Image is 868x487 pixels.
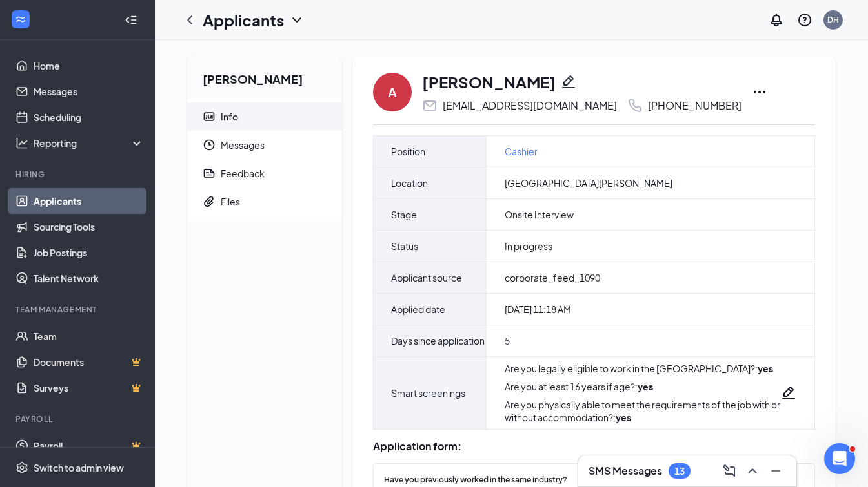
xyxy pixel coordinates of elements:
a: Messages [34,79,144,104]
span: [GEOGRAPHIC_DATA][PERSON_NAME] [505,177,672,189]
button: ChevronUp [742,461,763,481]
div: DH [827,14,839,25]
div: Team Management [15,304,141,315]
svg: Analysis [15,137,28,149]
a: Home [34,53,144,79]
span: In progress [505,240,552,253]
svg: ChevronLeft [182,12,197,28]
button: ComposeMessage [719,461,740,481]
div: Are you physically able to meet the requirements of the job with or without accommodation? : [505,398,781,424]
svg: ContactCard [203,110,216,123]
span: Status [391,238,418,254]
svg: Minimize [768,463,783,479]
div: 13 [674,466,685,477]
a: ContactCardInfo [187,102,342,131]
div: Are you legally eligible to work in the [GEOGRAPHIC_DATA]? : [505,362,781,375]
a: PayrollCrown [34,433,144,459]
strong: yes [758,363,773,374]
a: Sourcing Tools [34,214,144,240]
span: corporate_feed_1090 [505,271,600,284]
strong: yes [616,412,631,423]
a: Team [34,323,144,349]
strong: yes [638,381,653,392]
div: [PHONE_NUMBER] [648,99,742,112]
div: A [388,83,397,101]
svg: ChevronDown [289,12,305,28]
span: Position [391,144,425,159]
a: Applicants [34,188,144,214]
span: Applicant source [391,270,462,285]
a: Job Postings [34,240,144,265]
span: Stage [391,207,417,222]
svg: WorkstreamLogo [14,13,27,26]
span: Onsite Interview [505,208,574,221]
a: Scheduling [34,104,144,130]
div: Info [221,110,238,123]
div: Payroll [15,414,141,425]
a: ReportFeedback [187,159,342,187]
svg: Settings [15,461,28,474]
svg: Email [422,98,438,113]
svg: Notifications [769,12,784,28]
svg: Pencil [781,385,796,401]
svg: Collapse [125,14,137,26]
a: DocumentsCrown [34,349,144,375]
svg: Paperclip [203,195,216,208]
button: Minimize [765,461,786,481]
h3: SMS Messages [589,464,662,478]
svg: Clock [203,138,216,151]
span: [DATE] 11:18 AM [505,303,571,316]
a: PaperclipFiles [187,187,342,216]
svg: ComposeMessage [722,463,737,479]
span: Have you previously worked in the same industry? [384,474,567,486]
div: Feedback [221,167,265,180]
span: Smart screenings [391,385,465,401]
svg: Report [203,167,216,180]
div: Reporting [34,137,145,149]
svg: QuestionInfo [797,12,812,28]
span: Messages [221,131,332,159]
iframe: Intercom live chat [824,443,855,474]
div: Files [221,195,240,208]
div: Are you at least 16 years if age? : [505,380,781,393]
svg: Ellipses [752,84,767,100]
h1: [PERSON_NAME] [422,71,556,93]
svg: Phone [627,98,643,113]
a: Talent Network [34,265,144,291]
svg: Pencil [561,74,576,90]
a: Cashier [505,144,538,158]
div: Application form: [373,440,815,453]
a: ClockMessages [187,131,342,159]
div: Hiring [15,169,141,180]
h2: [PERSON_NAME] [187,55,342,97]
svg: ChevronUp [745,463,760,479]
span: Applied date [391,301,445,317]
div: Switch to admin view [34,461,124,474]
span: Location [391,175,428,191]
span: Days since application [391,333,485,349]
div: [EMAIL_ADDRESS][DOMAIN_NAME] [443,99,617,112]
a: SurveysCrown [34,375,144,401]
span: 5 [505,334,510,347]
h1: Applicants [203,9,284,31]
